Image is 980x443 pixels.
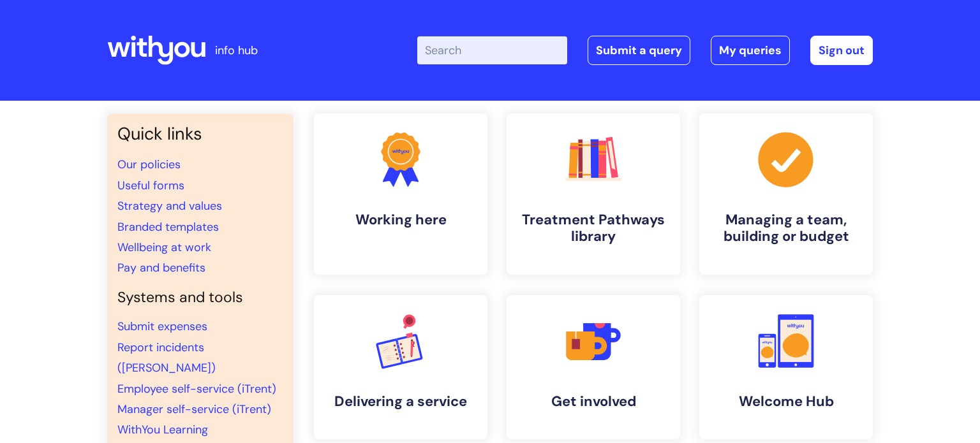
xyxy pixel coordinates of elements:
h4: Systems and tools [117,289,283,307]
a: Manager self-service (iTrent) [117,402,271,417]
a: Pay and benefits [117,260,205,275]
div: | - [417,36,873,65]
a: Our policies [117,157,181,172]
a: Report incidents ([PERSON_NAME]) [117,340,216,375]
a: Strategy and values [117,198,222,214]
h4: Managing a team, building or budget [709,212,863,245]
a: WithYou Learning [117,422,208,437]
a: Treatment Pathways library [507,113,680,275]
h4: Get involved [517,393,670,410]
h3: Quick links [117,124,283,144]
h4: Delivering a service [324,393,477,410]
a: Branded templates [117,219,219,235]
a: Delivering a service [314,295,487,439]
a: Employee self-service (iTrent) [117,381,276,396]
a: Useful forms [117,178,184,193]
h4: Treatment Pathways library [517,212,670,245]
a: Managing a team, building or budget [699,113,873,275]
a: Welcome Hub [699,295,873,439]
input: Search [417,36,567,64]
a: My queries [711,36,790,65]
a: Submit expenses [117,319,207,334]
h4: Working here [324,212,477,228]
a: Sign out [810,36,873,65]
a: Submit a query [588,36,690,65]
p: info hub [215,40,258,61]
a: Wellbeing at work [117,240,211,255]
a: Get involved [507,295,680,439]
a: Working here [314,113,487,275]
h4: Welcome Hub [709,393,863,410]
